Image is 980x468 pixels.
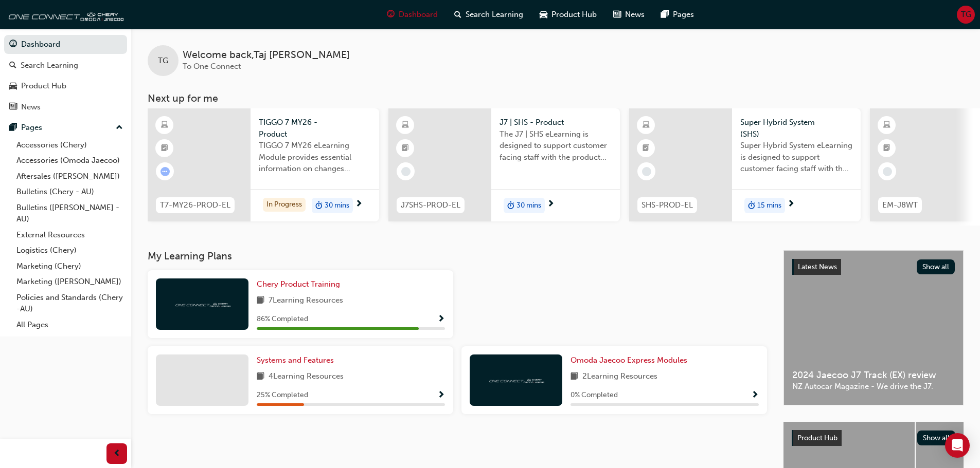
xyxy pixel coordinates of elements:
[642,199,693,211] span: SHS-PROD-EL
[21,122,42,134] div: Pages
[582,370,657,383] span: 2 Learning Resources
[4,33,127,118] button: DashboardSearch LearningProduct HubNews
[12,200,127,227] a: Bulletins ([PERSON_NAME] - AU)
[9,82,17,91] span: car-icon
[257,278,344,290] a: Chery Product Training
[531,4,605,25] a: car-iconProduct Hub
[12,184,127,200] a: Bulletins (Chery - AU)
[387,8,395,21] span: guage-icon
[257,313,308,325] span: 86 % Completed
[257,279,340,289] span: Chery Product Training
[571,389,618,401] span: 0 % Completed
[653,4,702,25] a: pages-iconPages
[12,274,127,290] a: Marketing ([PERSON_NAME])
[643,142,650,155] span: booktick-icon
[9,123,17,133] span: pages-icon
[961,9,971,21] span: TG
[437,391,445,400] span: Show Progress
[257,389,308,401] span: 25 % Completed
[797,434,838,442] span: Product Hub
[399,9,438,21] span: Dashboard
[9,103,17,112] span: news-icon
[792,430,955,446] a: Product HubShow all
[500,117,612,128] span: J7 | SHS - Product
[269,370,344,383] span: 4 Learning Resources
[4,77,127,96] a: Product Hub
[158,55,168,67] span: TG
[883,119,890,132] span: learningResourceType_ELEARNING-icon
[161,119,168,132] span: learningResourceType_ELEARNING-icon
[401,167,411,176] span: learningRecordVerb_NONE-icon
[643,119,650,132] span: learningResourceType_ELEARNING-icon
[12,153,127,169] a: Accessories (Omoda Jaecoo)
[500,128,612,163] span: The J7 | SHS eLearning is designed to support customer facing staff with the product and sales in...
[783,250,964,405] a: Latest NewsShow all2024 Jaecoo J7 Track (EX) reviewNZ Autocar Magazine - We drive the J7.
[269,294,343,307] span: 7 Learning Resources
[571,354,691,366] a: Omoda Jaecoo Express Modules
[315,199,323,212] span: duration-icon
[12,317,127,333] a: All Pages
[402,142,409,155] span: booktick-icon
[5,4,123,25] img: oneconnect
[629,108,861,221] a: SHS-PROD-ELSuper Hybrid System (SHS)Super Hybrid System eLearning is designed to support customer...
[9,40,17,49] span: guage-icon
[751,391,759,400] span: Show Progress
[625,9,645,21] span: News
[883,142,890,155] span: booktick-icon
[325,200,349,212] span: 30 mins
[4,35,127,54] a: Dashboard
[547,200,555,209] span: next-icon
[183,62,241,71] span: To One Connect
[673,9,694,21] span: Pages
[12,258,127,274] a: Marketing (Chery)
[613,8,621,21] span: news-icon
[661,8,669,21] span: pages-icon
[751,389,759,402] button: Show Progress
[113,447,121,460] span: prev-icon
[454,8,461,21] span: search-icon
[740,140,852,175] span: Super Hybrid System eLearning is designed to support customer facing staff with the understanding...
[957,6,975,24] button: TG
[571,355,687,365] span: Omoda Jaecoo Express Modules
[355,200,363,209] span: next-icon
[21,80,66,92] div: Product Hub
[798,263,837,271] span: Latest News
[12,137,127,153] a: Accessories (Chery)
[4,98,127,117] a: News
[516,200,541,212] span: 30 mins
[437,389,445,402] button: Show Progress
[792,369,955,381] span: 2024 Jaecoo J7 Track (EX) review
[642,167,651,176] span: learningRecordVerb_NONE-icon
[12,242,127,258] a: Logistics (Chery)
[263,198,306,212] div: In Progress
[257,294,264,307] span: book-icon
[917,259,955,274] button: Show all
[437,315,445,324] span: Show Progress
[259,117,371,140] span: TIGGO 7 MY26 - Product
[12,227,127,243] a: External Resources
[257,355,334,365] span: Systems and Features
[488,375,544,385] img: oneconnect
[437,313,445,326] button: Show Progress
[507,199,514,212] span: duration-icon
[787,200,795,209] span: next-icon
[882,199,918,211] span: EM-J8WT
[4,118,127,137] button: Pages
[740,117,852,140] span: Super Hybrid System (SHS)
[4,56,127,75] a: Search Learning
[945,433,970,458] div: Open Intercom Messenger
[401,199,460,211] span: J7SHS-PROD-EL
[605,4,653,25] a: news-iconNews
[257,354,338,366] a: Systems and Features
[116,121,123,135] span: up-icon
[551,9,597,21] span: Product Hub
[12,169,127,184] a: Aftersales ([PERSON_NAME])
[402,119,409,132] span: learningResourceType_ELEARNING-icon
[161,142,168,155] span: booktick-icon
[917,430,956,445] button: Show all
[792,259,955,275] a: Latest NewsShow all
[9,61,16,70] span: search-icon
[748,199,755,212] span: duration-icon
